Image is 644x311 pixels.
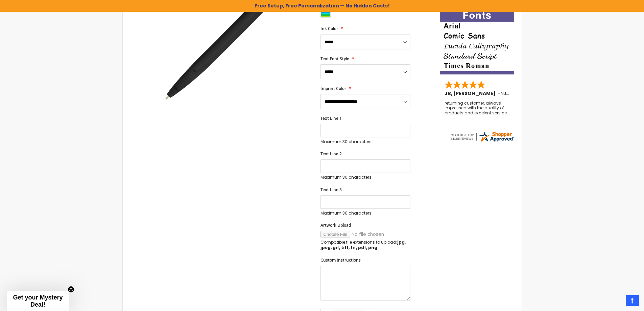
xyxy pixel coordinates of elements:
[320,86,346,91] span: Imprint Color
[320,175,410,180] p: Maximum 30 characters
[498,90,557,97] span: - ,
[320,26,338,31] span: Ink Color
[320,239,406,250] strong: jpg, jpeg, gif, tiff, tif, pdf, png
[320,210,410,216] p: Maximum 30 characters
[450,138,515,144] a: 4pens.com certificate URL
[7,291,69,311] div: Get your Mystery Deal!Close teaser
[320,139,410,145] p: Maximum 30 characters
[320,257,361,263] span: Custom Instructions
[13,294,63,308] span: Get your Mystery Deal!
[320,115,342,121] span: Text Line 1
[320,187,342,193] span: Text Line 3
[68,286,74,293] button: Close teaser
[320,240,410,250] p: Compatible file extensions to upload:
[450,131,515,143] img: 4pens.com widget logo
[320,11,331,18] div: Assorted
[440,9,514,74] img: font-personalization-examples
[320,151,342,157] span: Text Line 2
[501,90,509,97] span: NJ
[445,101,510,115] div: returning customer, always impressed with the quality of products and excelent service, will retu...
[445,90,498,97] span: JB, [PERSON_NAME]
[320,56,349,62] span: Text Font Style
[320,222,351,228] span: Artwork Upload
